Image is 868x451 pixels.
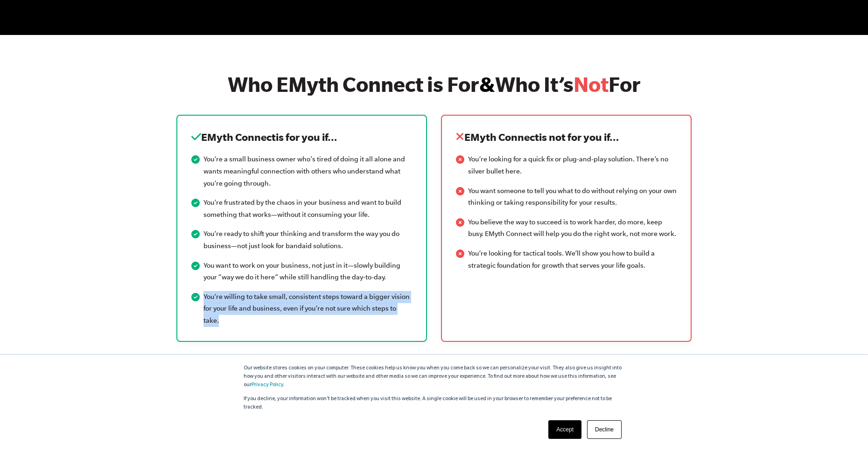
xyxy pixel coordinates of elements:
li: You’re frustrated by the chaos in your business and want to build something that works—without it... [191,197,412,221]
a: Decline [587,420,622,439]
a: Accept [548,420,581,439]
p: If you decline, your information won’t be tracked when you visit this website. A single cookie wi... [244,395,624,412]
li: You believe the way to succeed is to work harder, do more, keep busy. EMyth Connect will help you... [456,216,677,240]
li: You’re looking for a quick fix or plug-and-play solution. There’s no silver bullet here. [456,153,677,177]
h3: EMyth Connect [191,130,412,144]
h2: Who EMyth Connect is For Who It’s For [176,72,692,96]
li: You’re ready to shift your thinking and transform the way you do business—not just look for banda... [191,228,412,252]
h3: EMyth Connect [456,130,677,144]
p: Our website stores cookies on your computer. These cookies help us know you when you come back so... [244,364,624,389]
strong: is for you if… [276,131,337,143]
li: You’re looking for tactical tools. We’ll show you how to build a strategic foundation for growth ... [456,248,677,271]
li: You’re willing to take small, consistent steps toward a bigger vision for your life and business,... [191,291,412,327]
li: You want someone to tell you what to do without relying on your own thinking or taking responsibi... [456,185,677,209]
span: & [479,72,495,96]
a: Privacy Policy [252,382,283,388]
em: Not [574,72,609,96]
strong: is not for you if… [539,131,619,143]
li: You want to work on your business, not just in it—slowly building your “way we do it here” while ... [191,260,412,284]
li: You’re a small business owner who's tired of doing it all alone and wants meaningful connection w... [191,153,412,189]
